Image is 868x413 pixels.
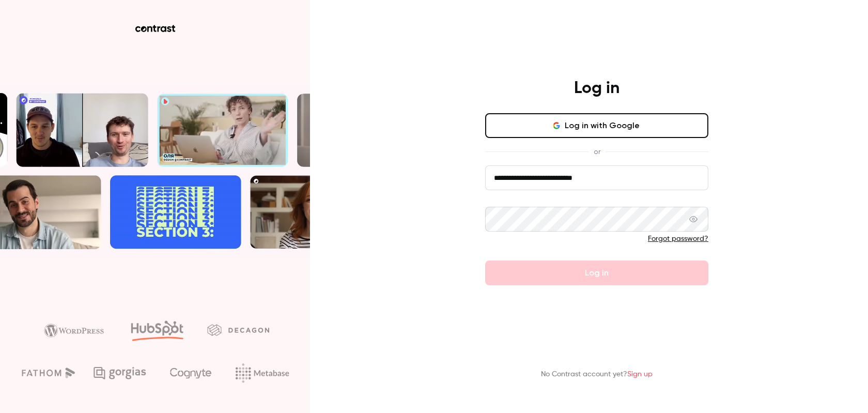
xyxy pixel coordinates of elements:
p: No Contrast account yet? [541,369,653,380]
a: Forgot password? [648,235,708,242]
button: Log in with Google [485,113,708,138]
h4: Log in [574,78,619,99]
a: Sign up [627,371,653,378]
img: decagon [207,324,269,335]
span: or [588,146,606,157]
